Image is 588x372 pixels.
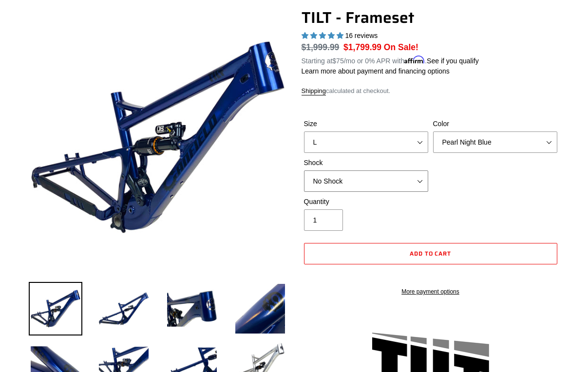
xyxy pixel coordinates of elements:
img: Load image into Gallery viewer, TILT - Frameset [165,282,219,335]
label: Shock [304,158,428,168]
s: $1,999.99 [302,42,340,52]
label: Size [304,119,428,129]
span: 16 reviews [345,32,378,39]
a: Shipping [302,87,326,95]
a: See if you qualify - Learn more about Affirm Financing (opens in modal) [427,57,479,65]
a: Learn more about payment and financing options [302,67,450,75]
label: Quantity [304,197,428,207]
div: calculated at checkout. [302,86,560,96]
h1: TILT - Frameset [302,8,560,27]
span: Affirm [404,56,425,64]
img: Load image into Gallery viewer, TILT - Frameset [97,282,151,335]
span: On Sale! [384,41,418,54]
img: Load image into Gallery viewer, TILT - Frameset [233,282,287,335]
button: Add to cart [304,243,557,264]
span: $75 [332,57,343,65]
label: Color [433,119,557,129]
span: $1,799.99 [343,42,381,52]
span: Add to cart [410,249,452,258]
a: More payment options [304,287,557,296]
span: 5.00 stars [302,32,345,39]
img: Load image into Gallery viewer, TILT - Frameset [29,282,82,335]
p: Starting at /mo or 0% APR with . [302,54,479,66]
